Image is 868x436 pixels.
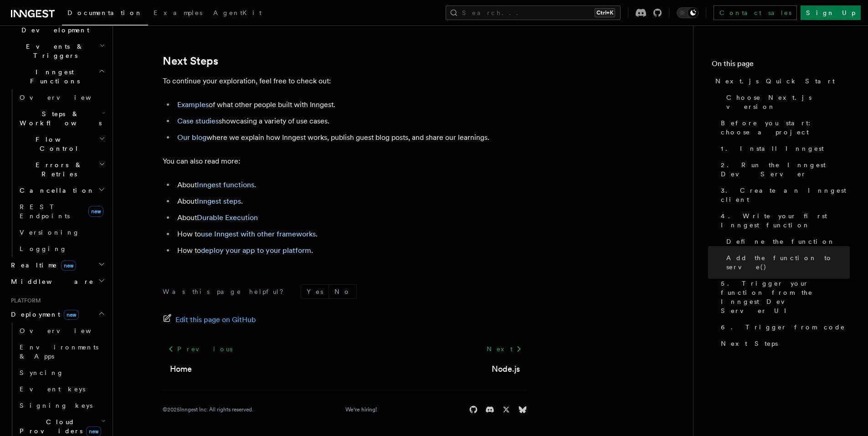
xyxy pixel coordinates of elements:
[163,55,218,67] a: Next Steps
[16,89,107,106] a: Overview
[7,277,94,286] span: Middleware
[16,381,107,397] a: Event keys
[67,9,143,16] span: Documentation
[16,186,95,195] span: Cancellation
[20,327,113,334] span: Overview
[197,213,258,222] a: Durable Execution
[721,160,850,179] span: 2. Run the Inngest Dev Server
[175,313,256,326] span: Edit this page on GitHub
[7,257,107,273] button: Realtimenew
[717,208,850,233] a: 4. Write your first Inngest function
[64,310,79,320] span: new
[170,363,192,375] a: Home
[723,89,850,115] a: Choose Next.js version
[7,64,107,89] button: Inngest Functions
[7,261,76,270] span: Realtime
[197,197,241,205] a: Inngest steps
[175,179,527,191] li: About .
[175,98,527,111] li: of what other people built with Inngest.
[163,406,253,413] div: © 2025 Inngest Inc. All rights reserved.
[7,89,107,257] div: Inngest Functions
[7,297,41,304] span: Platform
[16,417,101,436] span: Cloud Providers
[16,199,107,224] a: REST Endpointsnew
[301,285,329,298] button: Yes
[16,182,107,199] button: Cancellation
[16,364,107,381] a: Syncing
[175,131,527,144] li: where we explain how Inngest works, publish guest blog posts, and share our learnings.
[16,241,107,257] a: Logging
[62,3,148,26] a: Documentation
[213,9,262,16] span: AgentKit
[7,306,107,323] button: Deploymentnew
[7,13,107,38] button: Local Development
[16,339,107,364] a: Environments & Apps
[721,279,850,315] span: 5. Trigger your function from the Inngest Dev Server UI
[148,3,208,25] a: Examples
[175,195,527,208] li: About .
[721,323,845,332] span: 6. Trigger from code
[677,7,699,18] button: Toggle dark mode
[177,100,209,109] a: Examples
[20,402,92,409] span: Signing keys
[717,115,850,140] a: Before you start: choose a project
[197,180,254,189] a: Inngest functions
[481,341,527,357] a: Next
[714,5,797,20] a: Contact sales
[175,211,527,224] li: About
[721,186,850,204] span: 3. Create an Inngest client
[20,369,64,376] span: Syncing
[20,344,98,360] span: Environments & Apps
[717,335,850,352] a: Next Steps
[7,38,107,64] button: Events & Triggers
[20,245,67,252] span: Logging
[712,58,850,73] h4: On this page
[16,157,107,182] button: Errors & Retries
[329,285,356,298] button: No
[61,261,76,271] span: new
[177,133,206,142] a: Our blog
[175,244,527,257] li: How to .
[201,246,311,255] a: deploy your app to your platform
[492,363,520,375] a: Node.js
[20,94,113,101] span: Overview
[16,131,107,157] button: Flow Control
[16,397,107,414] a: Signing keys
[726,237,835,246] span: Define the function
[717,140,850,157] a: 1. Install Inngest
[20,229,80,236] span: Versioning
[16,323,107,339] a: Overview
[163,287,290,296] p: Was this page helpful?
[20,385,85,393] span: Event keys
[7,273,107,290] button: Middleware
[7,67,98,86] span: Inngest Functions
[16,160,99,179] span: Errors & Retries
[7,16,99,35] span: Local Development
[726,253,850,272] span: Add the function to serve()
[723,233,850,250] a: Define the function
[721,339,778,348] span: Next Steps
[715,77,835,86] span: Next.js Quick Start
[16,109,102,128] span: Steps & Workflows
[717,157,850,182] a: 2. Run the Inngest Dev Server
[88,206,103,217] span: new
[721,118,850,137] span: Before you start: choose a project
[163,155,527,168] p: You can also read more:
[154,9,202,16] span: Examples
[801,5,861,20] a: Sign Up
[20,203,70,220] span: REST Endpoints
[7,42,99,60] span: Events & Triggers
[345,406,377,413] a: We're hiring!
[726,93,850,111] span: Choose Next.js version
[16,106,107,131] button: Steps & Workflows
[16,224,107,241] a: Versioning
[163,75,527,87] p: To continue your exploration, feel free to check out:
[175,115,527,128] li: showcasing a variety of use cases.
[712,73,850,89] a: Next.js Quick Start
[163,313,256,326] a: Edit this page on GitHub
[7,310,79,319] span: Deployment
[201,230,316,238] a: use Inngest with other frameworks
[717,182,850,208] a: 3. Create an Inngest client
[721,211,850,230] span: 4. Write your first Inngest function
[723,250,850,275] a: Add the function to serve()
